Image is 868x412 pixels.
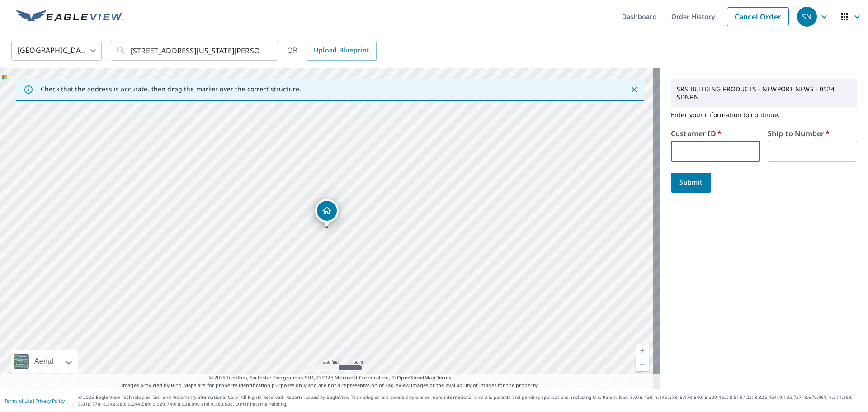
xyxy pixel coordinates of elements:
p: Check that the address is accurate, then drag the marker over the correct structure. [41,85,301,93]
div: OR [287,41,377,61]
p: Enter your information to continue. [671,107,857,123]
a: Privacy Policy [35,398,65,404]
a: Upload Blueprint [307,41,376,61]
a: Terms [437,374,452,381]
a: Current Level 17, Zoom Out [636,357,649,371]
button: Close [628,84,640,95]
span: Upload Blueprint [314,45,369,56]
div: [GEOGRAPHIC_DATA] [11,38,102,63]
div: SN [797,7,817,27]
input: Search by address or latitude-longitude [131,38,259,63]
div: Aerial [32,350,56,373]
p: SRS BUILDING PRODUCTS - NEWPORT NEWS - 0524 SDNPN [673,81,855,105]
label: Customer ID [671,130,722,137]
div: Dropped pin, building 1, Residential property, 1509 Bay Point Dr Virginia Beach, VA 23454 [315,199,339,227]
div: Aerial [11,350,78,373]
img: EV Logo [16,10,123,24]
span: © 2025 TomTom, Earthstar Geographics SIO, © 2025 Microsoft Corporation, © [209,374,452,382]
a: Terms of Use [5,398,33,404]
a: Cancel Order [727,7,789,26]
p: © 2025 Eagle View Technologies, Inc. and Pictometry International Corp. All Rights Reserved. Repo... [78,394,863,407]
span: Submit [678,177,704,188]
label: Ship to Number [768,130,830,137]
button: Submit [671,173,711,193]
a: OpenStreetMap [397,374,435,381]
a: Current Level 17, Zoom In [636,344,649,357]
p: | [5,398,65,403]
